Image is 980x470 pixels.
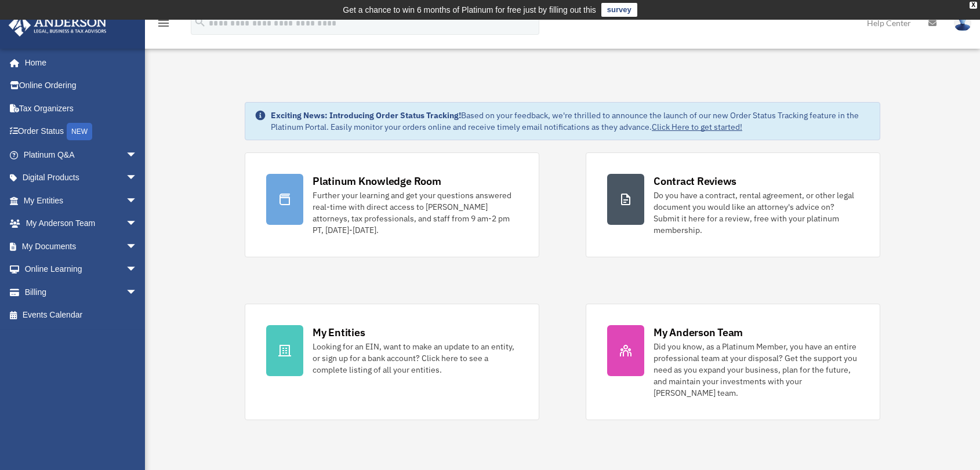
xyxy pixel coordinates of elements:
span: arrow_drop_down [126,189,149,213]
a: survey [601,3,637,17]
a: My Anderson Team Did you know, as a Platinum Member, you have an entire professional team at your... [586,304,880,420]
div: close [970,2,977,9]
div: Do you have a contract, rental agreement, or other legal document you would like an attorney's ad... [654,190,859,236]
div: Looking for an EIN, want to make an update to an entity, or sign up for a bank account? Click her... [313,341,518,376]
strong: Exciting News: Introducing Order Status Tracking! [271,110,461,121]
a: Order StatusNEW [8,120,155,144]
a: Platinum Knowledge Room Further your learning and get your questions answered real-time with dire... [245,152,539,257]
a: Tax Organizers [8,97,155,120]
div: Platinum Knowledge Room [313,174,441,188]
i: menu [157,16,170,30]
a: Billingarrow_drop_down [8,280,155,304]
span: arrow_drop_down [126,235,149,258]
span: arrow_drop_down [126,143,149,167]
a: Events Calendar [8,304,155,327]
a: My Documentsarrow_drop_down [8,235,155,258]
a: Online Learningarrow_drop_down [8,258,155,281]
div: Contract Reviews [654,174,736,188]
a: My Anderson Teamarrow_drop_down [8,212,155,235]
div: Further your learning and get your questions answered real-time with direct access to [PERSON_NAM... [313,190,518,236]
a: Home [8,51,149,74]
a: Platinum Q&Aarrow_drop_down [8,143,155,166]
i: search [194,16,206,28]
div: Did you know, as a Platinum Member, you have an entire professional team at your disposal? Get th... [654,341,859,399]
img: User Pic [954,14,971,31]
div: Get a chance to win 6 months of Platinum for free just by filling out this [343,3,596,17]
a: menu [157,20,170,30]
span: arrow_drop_down [126,280,149,304]
span: arrow_drop_down [126,166,149,190]
a: Online Ordering [8,74,155,97]
span: arrow_drop_down [126,212,149,236]
a: Contract Reviews Do you have a contract, rental agreement, or other legal document you would like... [586,152,880,257]
div: Based on your feedback, we're thrilled to announce the launch of our new Order Status Tracking fe... [271,110,870,133]
span: arrow_drop_down [126,258,149,282]
a: My Entities Looking for an EIN, want to make an update to an entity, or sign up for a bank accoun... [245,304,539,420]
div: My Anderson Team [654,325,743,340]
div: My Entities [313,325,365,340]
a: Digital Productsarrow_drop_down [8,166,155,190]
div: NEW [67,123,92,140]
a: My Entitiesarrow_drop_down [8,189,155,212]
img: Anderson Advisors Platinum Portal [5,14,110,37]
a: Click Here to get started! [652,122,742,132]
